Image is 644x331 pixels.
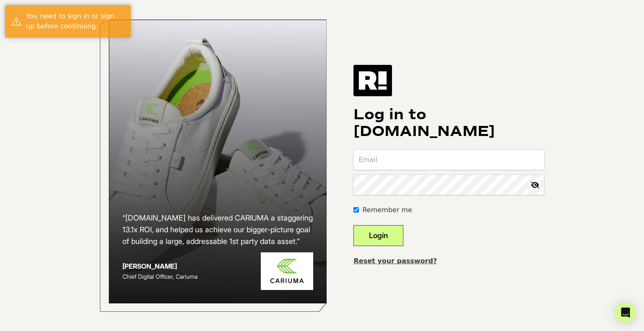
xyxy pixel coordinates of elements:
img: Cariuma [261,252,313,290]
h1: Log in to [DOMAIN_NAME] [353,106,544,140]
span: Chief Digital Officer, Cariuma [122,273,197,280]
div: Open Intercom Messenger [615,303,636,323]
strong: [PERSON_NAME] [122,262,177,270]
label: Remember me [362,205,412,215]
h2: “[DOMAIN_NAME] has delivered CARIUMA a staggering 13.1x ROI, and helped us achieve our bigger-pic... [122,212,314,247]
div: You need to sign in or sign up before continuing. [26,11,125,31]
button: Login [353,225,403,246]
a: Reset your password? [353,257,437,265]
input: Email [353,150,544,170]
img: Retention.com [353,65,392,96]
